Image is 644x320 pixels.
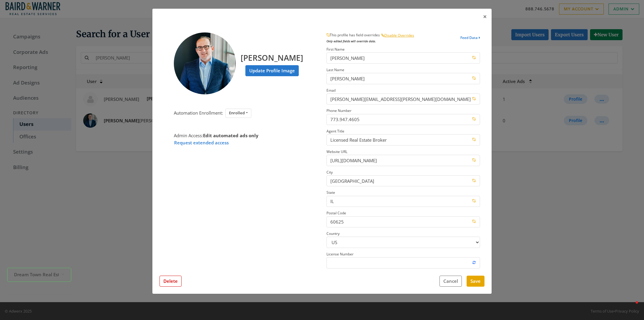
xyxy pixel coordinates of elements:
[381,32,414,39] button: Disable Overrides
[460,32,480,46] button: Feed Data
[326,170,333,175] small: City
[326,88,336,93] small: Email
[174,32,236,94] img: Randy Romano profile
[160,276,182,287] button: Delete
[467,276,484,287] button: Save
[326,190,335,195] small: State
[326,73,480,84] input: Last Name
[14,271,59,278] span: Dream Town Real Estate
[326,149,347,154] small: Website URL
[174,132,258,138] span: Admin Access:
[326,93,480,104] input: Email
[7,268,71,282] button: Dream Town Real Estate
[326,129,344,134] small: Agent Title
[326,175,480,186] input: City
[326,210,346,216] small: Postal Code
[483,12,487,21] span: ×
[241,48,303,63] h3: [PERSON_NAME]
[326,108,352,113] small: Phone Number
[326,39,376,43] span: Only edited fields will override data.
[624,300,638,314] iframe: Intercom live chat
[326,196,480,207] input: State
[174,110,223,116] span: Automation Enrollment:
[478,9,492,25] button: Close
[326,252,354,257] small: License Number
[326,30,381,38] span: This profile has field overrides
[439,276,462,287] button: Cancel
[326,216,480,227] input: Postal Code
[225,109,251,118] button: Enrolled
[326,47,345,52] small: First Name
[326,52,480,63] input: First Name
[326,155,480,166] input: Website URL
[326,237,480,248] select: Country
[326,114,480,125] input: Phone Number
[203,132,258,138] strong: Edit automated ads only
[245,65,299,76] label: Update Profile Image
[326,67,344,72] small: Last Name
[174,139,229,146] button: Request extended access
[326,257,480,268] input: License Number
[326,134,480,145] input: Agent Title
[326,231,340,236] small: Country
